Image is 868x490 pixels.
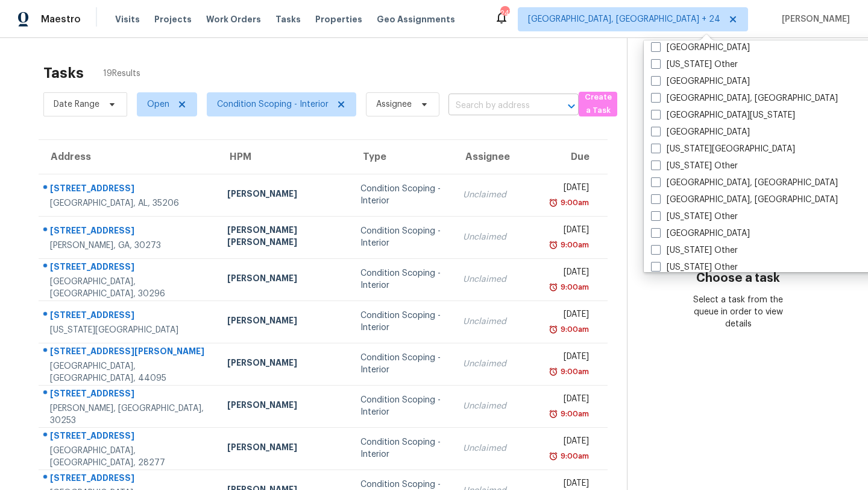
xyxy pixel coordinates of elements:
label: [US_STATE][GEOGRAPHIC_DATA] [651,143,795,155]
span: Projects [154,13,192,25]
div: [DATE] [552,393,589,408]
span: Visits [115,13,140,25]
div: [GEOGRAPHIC_DATA], AL, 35206 [50,197,208,209]
div: Condition Scoping - Interior [360,310,444,334]
span: [PERSON_NAME] [777,13,850,25]
div: [PERSON_NAME] [227,314,341,329]
span: [GEOGRAPHIC_DATA], [GEOGRAPHIC_DATA] + 24 [528,13,720,25]
button: Create a Task [579,92,617,116]
div: 9:00am [558,197,589,209]
div: Unclaimed [463,400,533,412]
div: [PERSON_NAME], GA, 30273 [50,240,208,252]
th: Due [542,140,608,174]
div: [PERSON_NAME], [GEOGRAPHIC_DATA], 30253 [50,402,208,427]
div: Unclaimed [463,358,533,370]
div: Condition Scoping - Interior [360,394,444,418]
div: Unclaimed [463,442,533,454]
button: Open [563,98,580,115]
h2: Tasks [43,67,84,79]
div: 9:00am [558,366,589,378]
label: [US_STATE] Other [651,261,738,273]
div: [PERSON_NAME] [227,357,341,372]
span: Condition Scoping - Interior [217,98,329,110]
div: 9:00am [558,408,589,420]
label: [US_STATE] Other [651,211,738,223]
div: [PERSON_NAME] [227,272,341,287]
div: [STREET_ADDRESS] [50,309,208,324]
label: [GEOGRAPHIC_DATA], [GEOGRAPHIC_DATA] [651,177,838,189]
div: Unclaimed [463,189,533,201]
div: [DATE] [552,224,589,239]
div: [DATE] [552,182,589,197]
span: Geo Assignments [377,13,455,25]
th: Type [351,140,453,174]
span: Date Range [54,98,99,110]
img: Overdue Alarm Icon [549,366,558,378]
span: Assignee [376,98,412,110]
div: 9:00am [558,281,589,293]
label: [GEOGRAPHIC_DATA] [651,75,750,87]
div: [STREET_ADDRESS] [50,472,208,487]
div: [GEOGRAPHIC_DATA], [GEOGRAPHIC_DATA], 28277 [50,445,208,469]
span: Open [147,98,169,110]
img: Overdue Alarm Icon [549,239,558,251]
div: [PERSON_NAME] [227,188,341,203]
img: Overdue Alarm Icon [549,197,558,209]
span: Work Orders [206,13,261,25]
div: [STREET_ADDRESS] [50,182,208,197]
img: Overdue Alarm Icon [549,450,558,462]
label: [GEOGRAPHIC_DATA] [651,126,750,138]
th: Address [39,140,218,174]
label: [GEOGRAPHIC_DATA] [651,227,750,240]
div: [DATE] [552,351,589,366]
img: Overdue Alarm Icon [549,408,558,420]
div: Condition Scoping - Interior [360,352,444,376]
img: Overdue Alarm Icon [549,281,558,293]
div: [US_STATE][GEOGRAPHIC_DATA] [50,324,208,336]
div: [GEOGRAPHIC_DATA], [GEOGRAPHIC_DATA], 30296 [50,276,208,300]
label: [US_STATE] Other [651,59,738,71]
div: Select a task from the queue in order to view details [683,294,793,330]
div: Unclaimed [463,231,533,243]
span: Create a Task [585,91,611,118]
label: [GEOGRAPHIC_DATA], [GEOGRAPHIC_DATA] [651,92,838,104]
div: [STREET_ADDRESS] [50,387,208,402]
img: Overdue Alarm Icon [549,323,558,336]
th: Assignee [453,140,542,174]
div: [PERSON_NAME] [227,399,341,414]
input: Search by address [448,97,545,115]
span: 19 Results [103,68,140,80]
div: Condition Scoping - Interior [360,267,444,291]
div: Unclaimed [463,273,533,285]
div: [STREET_ADDRESS][PERSON_NAME] [50,345,208,360]
div: [DATE] [552,266,589,281]
label: [GEOGRAPHIC_DATA] [651,42,750,54]
div: Condition Scoping - Interior [360,225,444,249]
div: Condition Scoping - Interior [360,436,444,460]
div: [STREET_ADDRESS] [50,261,208,276]
th: HPM [218,140,351,174]
div: [GEOGRAPHIC_DATA], [GEOGRAPHIC_DATA], 44095 [50,360,208,384]
label: [US_STATE] Other [651,244,738,256]
div: [DATE] [552,308,589,323]
div: [STREET_ADDRESS] [50,224,208,240]
div: [DATE] [552,435,589,450]
span: Maestro [41,13,81,25]
div: 9:00am [558,323,589,336]
div: [PERSON_NAME] [PERSON_NAME] [227,224,341,251]
div: [PERSON_NAME] [227,441,341,456]
label: [GEOGRAPHIC_DATA][US_STATE] [651,109,795,121]
div: [STREET_ADDRESS] [50,430,208,445]
div: Unclaimed [463,316,533,328]
label: [GEOGRAPHIC_DATA], [GEOGRAPHIC_DATA] [651,194,838,206]
div: 247 [500,7,509,19]
span: Tasks [275,15,301,24]
div: 9:00am [558,450,589,462]
div: 9:00am [558,239,589,251]
div: Condition Scoping - Interior [360,183,444,207]
label: [US_STATE] Other [651,160,738,172]
h3: Choose a task [696,272,780,284]
span: Properties [315,13,362,25]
